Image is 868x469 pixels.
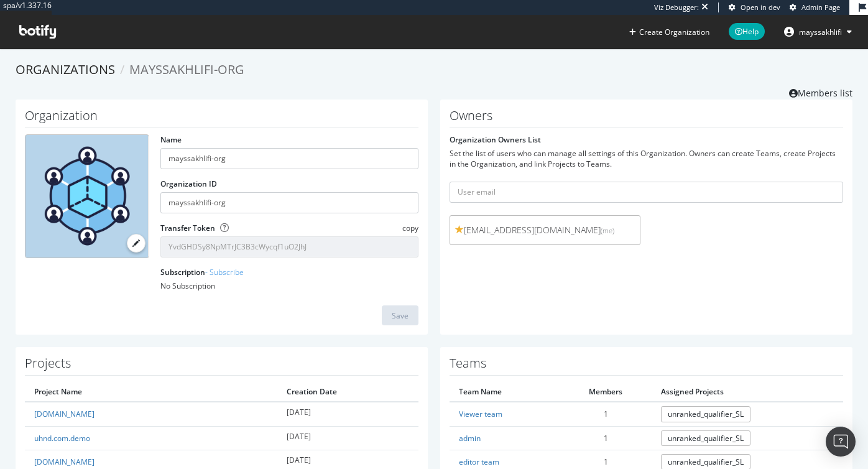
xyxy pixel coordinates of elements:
div: Viz Debugger: [654,2,699,12]
span: Help [729,23,765,40]
a: Admin Page [790,2,840,12]
button: Create Organization [629,26,710,38]
div: Open Intercom Messenger [826,427,856,457]
button: mayssakhlifi [774,22,862,42]
span: Admin Page [801,2,840,12]
span: mayssakhlifi [799,27,842,37]
a: Open in dev [729,2,780,12]
span: Open in dev [741,2,780,12]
